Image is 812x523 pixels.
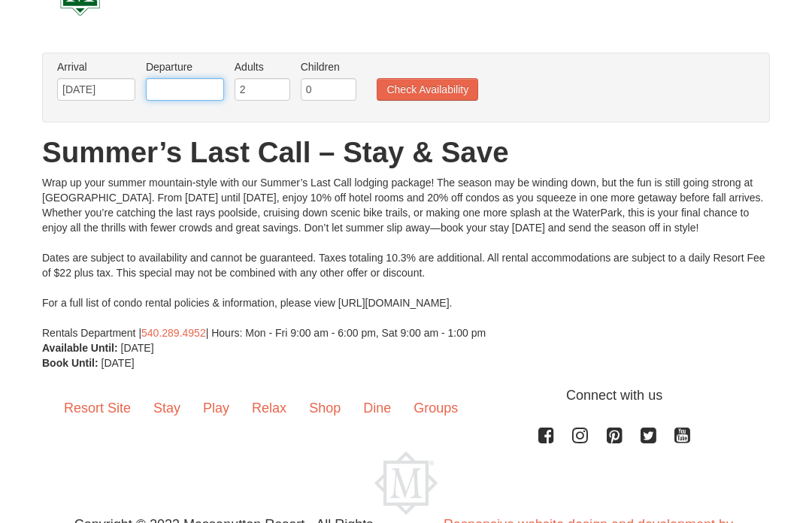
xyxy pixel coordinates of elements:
h1: Summer’s Last Call – Stay & Save [42,138,770,168]
label: Adults [235,59,290,74]
label: Children [301,59,356,74]
span: [DATE] [101,357,135,369]
a: Resort Site [53,385,142,432]
span: [DATE] [121,342,154,354]
a: Relax [241,385,298,432]
a: Groups [402,385,469,432]
a: Stay [142,385,192,432]
strong: Available Until: [42,342,118,354]
label: Arrival [57,59,135,74]
button: Check Availability [377,78,478,101]
img: Massanutten Resort Logo [374,452,438,515]
a: Shop [298,385,352,432]
a: Play [192,385,241,432]
a: 540.289.4952 [141,327,206,339]
div: Wrap up your summer mountain-style with our Summer’s Last Call lodging package! The season may be... [42,175,770,340]
strong: Book Until: [42,357,98,369]
label: Departure [146,59,224,74]
a: Dine [352,385,402,432]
